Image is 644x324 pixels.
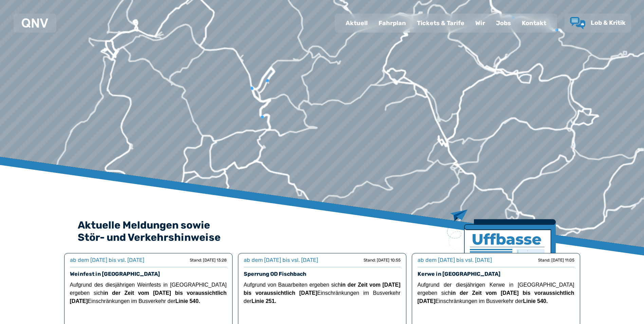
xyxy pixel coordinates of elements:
[244,282,401,304] span: Aufgrund von Bauarbeiten ergeben sich Einschränkungen im Busverkehr der
[411,14,470,32] a: Tickets & Tarife
[70,290,227,304] strong: in der Zeit vom [DATE] bis voraussichtlich [DATE]
[418,290,574,304] strong: in der Zeit vom [DATE] bis voraussichtlich [DATE]
[78,219,567,244] h2: Aktuelle Meldungen sowie Stör- und Verkehrshinweise
[570,17,626,29] a: Lob & Kritik
[516,14,552,32] a: Kontakt
[491,14,516,32] a: Jobs
[252,298,276,304] strong: Linie 251.
[418,271,500,277] a: Kerwe in [GEOGRAPHIC_DATA]
[244,271,306,277] a: Sperrung OD Fischbach
[22,18,48,28] img: QNV Logo
[538,257,574,263] div: Stand: [DATE] 11:05
[70,256,144,264] div: ab dem [DATE] bis vsl. [DATE]
[591,19,626,26] span: Lob & Kritik
[340,14,373,32] a: Aktuell
[364,257,401,263] div: Stand: [DATE] 10:55
[537,298,548,304] strong: 540.
[470,14,491,32] a: Wir
[70,271,160,277] a: Weinfest in [GEOGRAPHIC_DATA]
[447,210,556,294] img: Zeitung mit Titel Uffbase
[523,298,535,304] strong: Linie
[418,256,492,264] div: ab dem [DATE] bis vsl. [DATE]
[175,298,200,304] strong: Linie 540.
[373,14,411,32] a: Fahrplan
[418,282,574,304] span: Aufgrund der diesjährigen Kerwe in [GEOGRAPHIC_DATA] ergeben sich Einschränkungen im Busverkehr der
[70,282,227,304] span: Aufgrund des diesjährigen Weinfests in [GEOGRAPHIC_DATA] ergeben sich Einschränkungen im Busverke...
[244,256,318,264] div: ab dem [DATE] bis vsl. [DATE]
[22,16,48,30] a: QNV Logo
[190,257,227,263] div: Stand: [DATE] 13:28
